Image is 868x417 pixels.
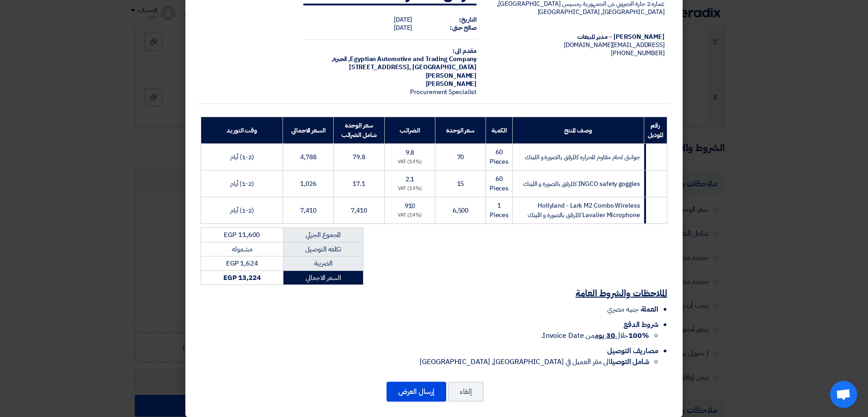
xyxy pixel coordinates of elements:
span: 910 [405,201,415,211]
div: (14%) VAT [388,185,431,193]
strong: مقدم الى: [453,46,476,56]
span: EGP 1,624 [226,258,258,268]
span: مشموله [232,244,252,254]
u: 30 يوم [595,330,615,341]
span: [EMAIL_ADDRESS][DOMAIN_NAME] [564,40,665,50]
th: الضرائب [384,117,435,144]
span: مصاريف التوصيل [607,346,658,356]
span: (1-2) أيام [230,179,254,189]
li: الى مقر العميل في [GEOGRAPHIC_DATA], [GEOGRAPHIC_DATA] [201,356,649,367]
span: 17.1 [353,179,365,189]
span: Egyptian Automotive and Trading Company, [348,54,476,64]
button: إلغاء [448,382,484,402]
span: Hollyland - Lark M2 Combo Wireless Lavalier Microphone كالمرفق بالصورة و اللينك [528,201,640,220]
strong: صالح حتى: [450,23,476,33]
strong: شامل التوصيل [610,356,649,367]
span: [PERSON_NAME] [426,79,477,89]
span: Procurement Specialist [410,87,476,97]
span: العملة [641,304,658,315]
td: السعر الاجمالي [283,270,363,285]
u: الملاحظات والشروط العامة [576,286,667,300]
th: الكمية [486,117,512,144]
th: سعر الوحدة [435,117,486,144]
th: وصف المنتج [513,117,644,144]
span: 9.8 [406,148,415,157]
td: المجموع الجزئي [283,228,363,242]
th: وقت التوريد [201,117,283,144]
strong: التاريخ: [459,15,476,24]
span: 79.8 [353,152,365,162]
div: [PERSON_NAME] – مدير المبيعات [491,33,665,41]
span: خلال من Invoice Date. [541,330,649,341]
span: جوانتى لحام مقاوم للحراره كالمرفق بالصورة و اللينك [525,152,640,162]
div: (14%) VAT [388,158,431,166]
span: 60 Pieces [490,174,509,193]
span: 15 [457,179,464,189]
td: تكلفه التوصيل [283,242,363,256]
span: (1-2) أيام [230,206,254,215]
span: 7,410 [300,206,316,215]
span: 4,788 [300,152,316,162]
span: [PHONE_NUMBER] [611,48,665,58]
td: الضريبة [283,256,363,271]
span: 1 Pieces [490,201,509,220]
span: شروط الدفع [623,319,658,330]
button: إرسال العرض [387,382,446,402]
strong: 100% [628,330,649,341]
strong: EGP 13,224 [223,273,261,283]
td: EGP 11,600 [201,228,283,242]
span: 70 [457,152,464,162]
th: السعر الاجمالي [283,117,334,144]
th: رقم الموديل [644,117,667,144]
span: 2.1 [406,175,415,184]
span: الجيزة, [GEOGRAPHIC_DATA] ,[STREET_ADDRESS][PERSON_NAME] [331,54,476,80]
span: جنيه مصري [607,304,638,315]
span: (1-2) أيام [230,152,254,162]
span: INGCO safety goggles كالمرفق بالصورة و اللينك [523,179,640,189]
th: سعر الوحدة شامل الضرائب [334,117,384,144]
span: 6,500 [453,206,469,215]
span: 1,026 [300,179,316,189]
span: [DATE] [394,23,412,33]
div: Open chat [830,381,857,408]
div: (14%) VAT [388,212,431,219]
span: 7,410 [351,206,367,215]
span: 60 Pieces [490,147,509,166]
span: [DATE] [394,15,412,24]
